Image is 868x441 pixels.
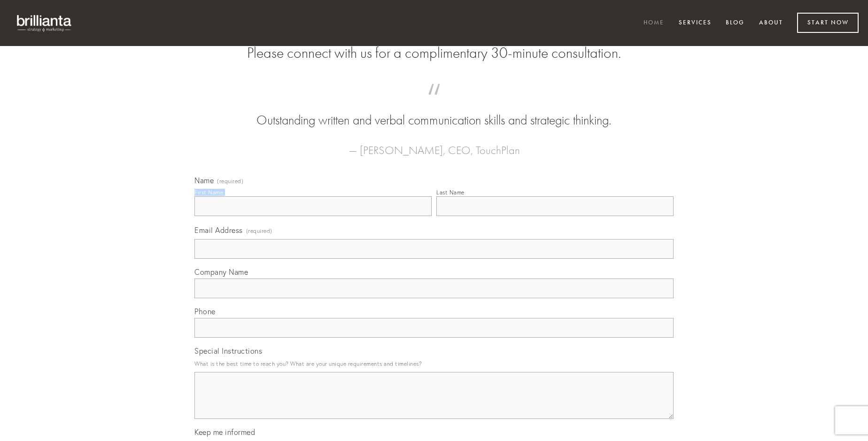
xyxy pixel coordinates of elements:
a: Blog [720,15,751,31]
blockquote: Outstanding written and verbal communication skills and strategic thinking. [209,93,659,130]
span: (required) [246,224,272,237]
span: Special Instructions [194,346,262,356]
span: Phone [194,307,216,316]
span: Email Address [194,225,243,235]
span: Keep me informed [194,427,255,437]
a: Services [673,15,718,31]
a: Home [637,15,670,31]
img: brillianta - research, strategy, marketing [9,9,80,37]
a: Start Now [797,13,859,33]
span: Company Name [194,267,248,277]
span: “ [209,93,659,111]
figcaption: — [PERSON_NAME], CEO, TouchPlan [209,130,659,160]
a: About [753,15,789,31]
p: What is the best time to reach you? What are your unique requirements and timelines? [194,357,674,370]
div: Last Name [436,189,465,196]
span: Name [194,176,214,185]
span: (required) [217,178,243,184]
div: First Name [194,189,223,196]
h2: Please connect with us for a complimentary 30-minute consultation. [194,44,674,62]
